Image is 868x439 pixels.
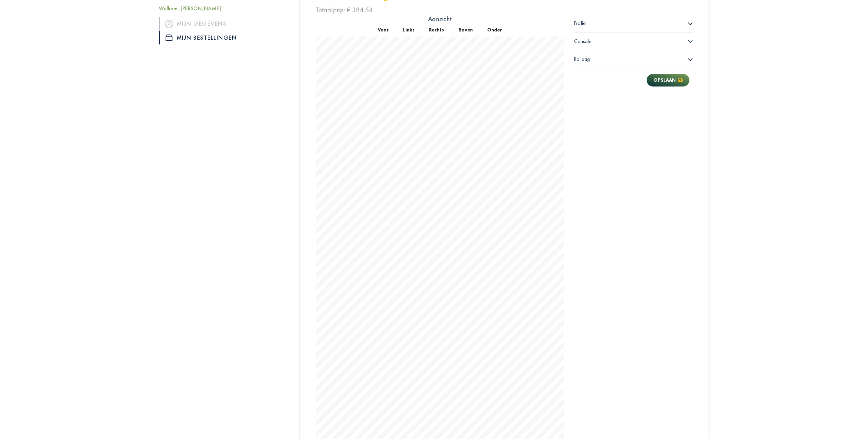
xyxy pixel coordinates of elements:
button: Opslaan [647,74,689,87]
button: Links [396,23,422,37]
a: iconMijn bestellingen [159,31,289,44]
span: Profiel [574,20,586,27]
button: Rechts [422,23,451,37]
button: Onder [480,23,509,37]
span: Rollaag [574,56,590,63]
a: iconMijn gegevens [159,17,289,30]
span: Console [574,38,591,45]
img: icon [166,35,172,41]
div: Totaalprijs: € 384,54 [316,5,693,14]
button: Voor [371,23,396,37]
h5: Welkom, [PERSON_NAME] [159,5,289,12]
img: icon [165,19,173,28]
button: Boven [451,23,480,37]
span: Aanzicht [428,14,452,23]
